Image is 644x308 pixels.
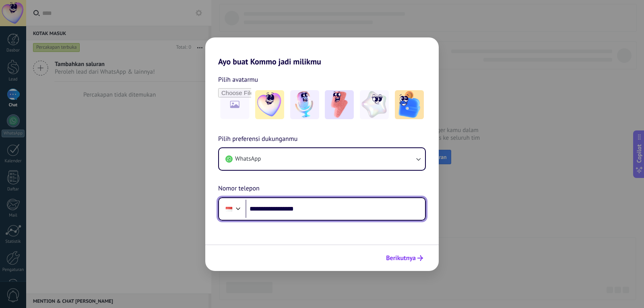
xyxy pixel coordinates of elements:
img: -5.jpeg [395,90,424,119]
img: -1.jpeg [255,90,284,119]
img: -4.jpeg [360,90,389,119]
span: Pilih preferensi dukunganmu [218,134,297,145]
button: Berikutnya [382,251,427,265]
span: WhatsApp [235,155,261,163]
img: -3.jpeg [325,90,354,119]
span: Nomor telepon [218,184,260,194]
div: Indonesia: + 62 [221,201,237,217]
h2: Ayo buat Kommo jadi milikmu [205,37,439,66]
span: Berikutnya [386,255,416,261]
span: Pilih avatarmu [218,74,258,85]
img: -2.jpeg [290,90,319,119]
button: WhatsApp [219,148,425,170]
